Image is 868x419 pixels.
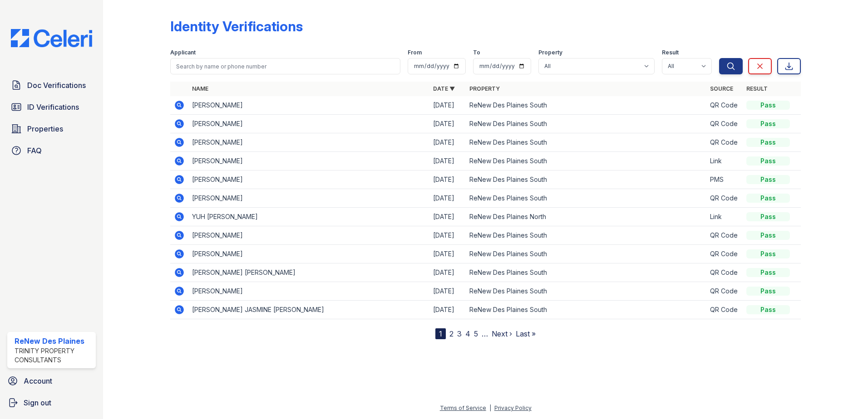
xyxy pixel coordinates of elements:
a: 5 [474,329,478,338]
td: QR Code [706,133,743,152]
td: PMS [706,171,743,189]
td: [DATE] [429,263,466,282]
span: FAQ [27,145,42,156]
td: ReNew Des Plaines South [466,115,707,133]
td: ReNew Des Plaines South [466,96,707,115]
a: ID Verifications [7,98,96,116]
a: 2 [449,329,454,338]
td: QR Code [706,96,743,115]
td: [DATE] [429,208,466,226]
div: Pass [746,231,790,240]
td: [DATE] [429,245,466,263]
td: [DATE] [429,96,466,115]
td: [PERSON_NAME] [188,133,429,152]
div: Pass [746,287,790,296]
div: Pass [746,156,790,166]
td: [DATE] [429,189,466,208]
a: Next › [492,329,512,338]
td: [PERSON_NAME] [188,226,429,245]
td: QR Code [706,263,743,282]
td: [DATE] [429,301,466,319]
div: Pass [746,175,790,184]
div: Pass [746,119,790,128]
td: QR Code [706,282,743,301]
td: ReNew Des Plaines North [466,208,707,226]
div: Pass [746,101,790,110]
div: Pass [746,212,790,221]
div: Pass [746,305,790,314]
td: [PERSON_NAME] [188,171,429,189]
div: Pass [746,138,790,147]
a: Date ▼ [433,85,455,92]
td: [PERSON_NAME] [188,152,429,171]
span: … [482,328,488,339]
td: [DATE] [429,133,466,152]
a: Terms of Service [440,404,486,411]
td: ReNew Des Plaines South [466,189,707,208]
a: Properties [7,120,96,138]
td: [PERSON_NAME] JASMINE [PERSON_NAME] [188,301,429,319]
a: Sign out [4,394,99,412]
td: [PERSON_NAME] [188,115,429,133]
span: Sign out [24,397,51,408]
span: Doc Verifications [27,80,86,91]
td: ReNew Des Plaines South [466,171,707,189]
label: Property [538,49,562,56]
td: ReNew Des Plaines South [466,245,707,263]
span: ID Verifications [27,102,79,112]
div: | [489,404,491,411]
td: QR Code [706,301,743,319]
td: [DATE] [429,226,466,245]
td: ReNew Des Plaines South [466,301,707,319]
a: Result [746,85,768,92]
td: QR Code [706,245,743,263]
div: 1 [435,328,446,339]
td: Link [706,152,743,171]
div: Pass [746,194,790,203]
a: 4 [465,329,470,338]
img: CE_Logo_Blue-a8612792a0a2168367f1c8372b55b34899dd931a85d93a1a3d3e32e68fde9ad4.png [4,29,99,47]
td: Link [706,208,743,226]
label: Applicant [170,49,196,56]
input: Search by name or phone number [170,58,400,74]
a: Last » [516,329,536,338]
a: Name [192,85,208,92]
td: [DATE] [429,282,466,301]
div: Pass [746,249,790,258]
td: QR Code [706,189,743,208]
td: QR Code [706,115,743,133]
a: Account [4,372,99,390]
label: Result [662,49,679,56]
td: [PERSON_NAME] [188,189,429,208]
div: Identity Verifications [170,18,303,34]
td: [PERSON_NAME] [188,96,429,115]
span: Account [24,375,52,386]
td: ReNew Des Plaines South [466,152,707,171]
a: 3 [457,329,462,338]
td: ReNew Des Plaines South [466,133,707,152]
a: Doc Verifications [7,76,96,94]
td: [DATE] [429,115,466,133]
a: Source [710,85,733,92]
a: Privacy Policy [494,404,532,411]
div: Trinity Property Consultants [15,346,92,365]
td: ReNew Des Plaines South [466,226,707,245]
td: ReNew Des Plaines South [466,263,707,282]
td: ReNew Des Plaines South [466,282,707,301]
td: [PERSON_NAME] [188,282,429,301]
div: Pass [746,268,790,277]
td: QR Code [706,226,743,245]
a: FAQ [7,141,96,160]
td: [PERSON_NAME] [PERSON_NAME] [188,263,429,282]
label: To [473,49,480,56]
span: Properties [27,123,63,134]
td: YUH [PERSON_NAME] [188,208,429,226]
td: [DATE] [429,171,466,189]
label: From [408,49,422,56]
td: [DATE] [429,152,466,171]
div: ReNew Des Plaines [15,336,92,346]
a: Property [469,85,500,92]
td: [PERSON_NAME] [188,245,429,263]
